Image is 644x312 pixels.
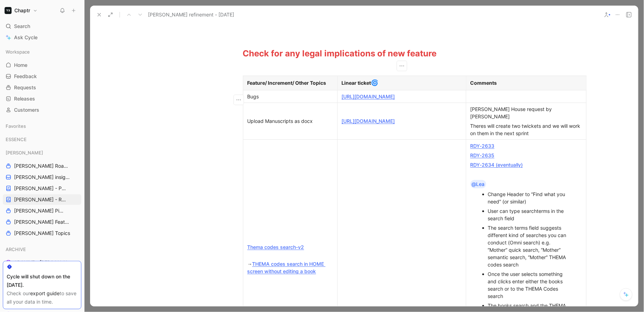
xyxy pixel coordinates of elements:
span: 🌀 [371,79,379,86]
div: ARCHIVEARCHIVE - [PERSON_NAME] PipelineARCHIVE - Noa Pipeline [3,244,81,279]
div: [PERSON_NAME] [3,147,81,158]
div: Theres will create two twickets and we will work on them in the next sprint [470,122,582,137]
span: [PERSON_NAME] - PLANNINGS [14,185,67,192]
span: ESSENCE [6,136,27,143]
span: [PERSON_NAME] Roadmap - open items [14,162,69,169]
div: Workspace [3,47,81,57]
a: Requests [3,82,81,93]
span: Feedback [14,73,37,80]
a: Home [3,60,81,70]
span: Workspace [6,48,30,55]
a: Releases [3,93,81,104]
div: → [248,253,333,275]
strong: Feature/ Increment/ Other Topics [248,80,326,86]
a: [PERSON_NAME] Roadmap - open items [3,161,81,171]
span: [PERSON_NAME] [6,149,43,156]
span: Customers [14,106,39,113]
a: [PERSON_NAME] Features [3,217,81,227]
span: [PERSON_NAME] insights [14,174,72,181]
div: [PERSON_NAME] House request by [PERSON_NAME] [470,105,582,120]
span: [PERSON_NAME] - REFINEMENTS [14,196,68,203]
span: [PERSON_NAME] refinement - [DATE] [148,11,234,19]
a: THEMA codes search in HOME screen without editing a book [248,261,326,274]
span: Requests [14,84,36,91]
strong: Linear ticket [342,80,371,86]
span: Ask Cycle [14,33,38,42]
span: Search [14,22,30,30]
span: ARCHIVE [6,246,26,253]
div: ESSENCE [3,134,81,145]
a: Customers [3,105,81,115]
span: ARCHIVE - [PERSON_NAME] Pipeline [14,259,74,266]
div: ARCHIVE [3,244,81,255]
button: ChaptrChaptr [3,6,39,15]
span: Check for any legal implications of new feature [243,48,437,58]
div: Change Header to “Find what you need” (or similar) [488,190,571,205]
div: Search [3,21,81,32]
span: Releases [14,95,35,102]
strong: Comments [470,80,497,86]
a: [PERSON_NAME] insights [3,172,81,182]
a: ARCHIVE - [PERSON_NAME] Pipeline [3,257,81,268]
div: The search terms field suggests different kind of searches you can conduct (Omni search) e.g. “Mo... [488,224,571,268]
div: @Lea [472,180,485,188]
a: [PERSON_NAME] - PLANNINGS [3,183,81,194]
a: Ask Cycle [3,32,81,43]
div: Upload Manuscripts as docx [248,117,333,125]
span: Favorites [6,123,26,130]
div: [PERSON_NAME][PERSON_NAME] Roadmap - open items[PERSON_NAME] insights[PERSON_NAME] - PLANNINGS[PE... [3,147,81,238]
a: RDY-2633 [470,143,495,149]
div: Cycle will shut down on the [DATE]. [7,272,77,289]
span: [PERSON_NAME] Topics [14,230,70,237]
a: RDY-2635 [470,152,495,158]
a: RDY-2634 (eventually) [470,162,523,168]
div: ESSENCE [3,134,81,147]
a: export guide [30,290,60,296]
div: Once the user selects something and clicks enter either the books search or to the THEMA Codes se... [488,270,571,300]
a: Thema codes search-v2 [248,244,304,250]
a: Feedback [3,71,81,82]
span: Home [14,62,27,69]
div: Favorites [3,121,81,131]
img: Chaptr [5,7,12,14]
a: [PERSON_NAME] Pipeline [3,206,81,216]
span: [PERSON_NAME] Features [14,219,72,226]
div: User can type searchterms in the search field [488,207,571,222]
a: [URL][DOMAIN_NAME] [342,118,395,124]
a: [PERSON_NAME] Topics [3,228,81,238]
a: [PERSON_NAME] - REFINEMENTS [3,194,81,205]
div: Check our to save all your data in time. [7,289,77,306]
a: [URL][DOMAIN_NAME] [342,93,395,99]
span: [PERSON_NAME] Pipeline [14,207,65,214]
h1: Chaptr [14,7,30,14]
div: Bugs [248,93,333,100]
